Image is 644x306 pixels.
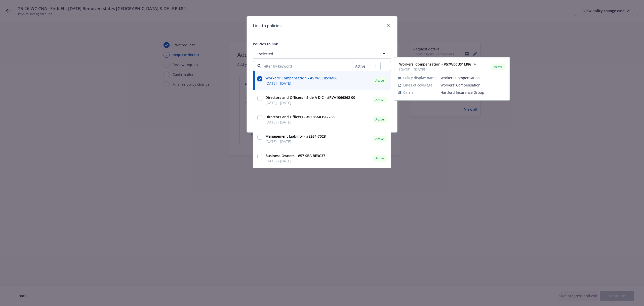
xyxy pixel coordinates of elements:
button: 1selected [253,49,391,59]
span: Hartford Insurance Group [440,90,505,95]
span: [DATE] - [DATE] [265,158,325,164]
strong: Workers' Compensation - #57WECBS1M86 [265,76,337,80]
span: [DATE] - [DATE] [265,119,335,125]
span: Active [375,98,385,102]
strong: Workers' Compensation - #57WECBS1M86 [399,62,471,67]
h1: Link to policies [253,22,281,29]
span: Policy display name [403,75,436,80]
a: close [385,22,391,28]
strong: Directors and Officers - #L18SMLPA2283 [265,114,335,119]
span: Carrier [403,90,415,95]
strong: Management Liability - #8264-7028 [265,134,326,139]
span: Lines of coverage [403,82,432,88]
span: Policies to link [253,42,278,46]
span: [DATE] - [DATE] [265,81,337,86]
span: [DATE] - [DATE] [265,139,326,144]
span: Workers' Compensation [440,82,505,88]
span: Active [375,117,385,122]
span: Active [493,65,503,69]
span: 1 selected [257,51,273,56]
span: [DATE] - [DATE] [399,67,471,72]
span: [DATE] - [DATE] [265,100,355,105]
span: Workers Compensation [440,75,505,80]
span: Active [375,137,385,141]
strong: Business Owners - #57 SBA BE3C37 [265,153,325,158]
span: Active [375,156,385,161]
span: Active [375,78,385,83]
strong: Directors and Officers - Side A DIC - #RVA1066862 00 [265,95,355,100]
input: Filter by keyword [261,64,352,69]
